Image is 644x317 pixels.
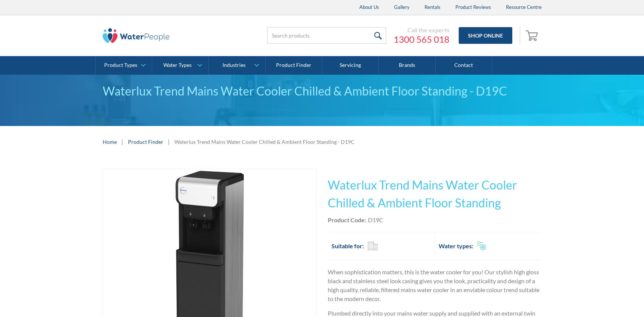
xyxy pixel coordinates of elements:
div: D19C [368,216,383,224]
a: Product Finder [266,56,322,75]
a: Product Finder [128,138,163,146]
div: Waterlux Trend Mains Water Cooler Chilled & Ambient Floor Standing - D19C [103,82,542,100]
a: Home [103,138,117,146]
a: Water Types [152,56,208,75]
a: Contact [436,56,492,75]
p: When sophistication matters, this is the water cooler for you! Our stylish high gloss black and s... [328,268,542,303]
div: | [167,137,171,146]
a: Industries [209,56,265,75]
div: Product Types [104,62,137,68]
img: The Water People [103,28,170,43]
strong: Product Code: [328,216,366,223]
a: Servicing [322,56,379,75]
div: Industries [222,62,246,68]
a: 1300 565 018 [394,34,449,45]
div: | [121,137,124,146]
h2: Suitable for: [331,242,364,250]
h2: Water types: [439,242,473,250]
a: Open cart [524,27,542,45]
a: Shop Online [459,27,512,44]
input: Search products [267,27,386,44]
div: Water Types [163,62,192,68]
div: Call the experts [394,26,449,34]
a: Product Types [96,56,152,75]
a: Brands [379,56,435,75]
h1: Waterlux Trend Mains Water Cooler Chilled & Ambient Floor Standing [328,176,542,212]
img: shopping cart [526,29,540,41]
div: Waterlux Trend Mains Water Cooler Chilled & Ambient Floor Standing - D19C [174,138,355,146]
